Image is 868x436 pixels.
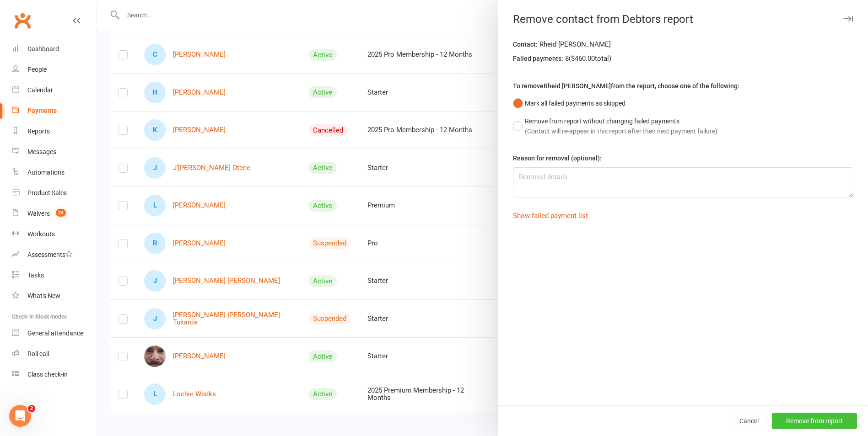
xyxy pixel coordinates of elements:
div: Reports [27,128,50,135]
div: People [27,66,47,73]
a: General attendance kiosk mode [12,323,97,344]
a: Messages [12,142,97,162]
div: Tasks [27,271,44,279]
label: Reason for removal (optional): [513,153,602,163]
a: Waivers 26 [12,203,97,224]
button: Show failed payment list [513,210,588,221]
button: Remove from report without changing failed payments(Contact will re-appear in this report after t... [513,112,717,140]
a: Product Sales [12,183,97,203]
button: Remove from report [772,413,857,429]
button: Cancel [732,413,766,429]
span: (Contact will re-appear in this report after their next payment failure) [525,128,717,135]
label: Contact: [513,39,538,49]
div: Remove from report without changing failed payments [525,116,717,126]
a: Reports [12,121,97,142]
div: Messages [27,148,56,155]
div: Workouts [27,230,55,238]
button: Mark all failed payments as skipped [513,95,625,112]
label: Failed payments: [513,53,563,64]
a: Workouts [12,224,97,245]
a: Tasks [12,265,97,286]
a: Roll call [12,344,97,364]
div: Waivers [27,210,50,217]
div: 8 ( $460.00 total) [513,53,853,67]
div: General attendance [27,330,83,337]
a: Dashboard [12,39,97,59]
a: Clubworx [11,9,34,32]
a: Assessments [12,245,97,265]
div: Product Sales [27,189,67,197]
div: What's New [27,292,60,299]
div: Roll call [27,350,49,357]
div: Rheid [PERSON_NAME] [513,39,853,53]
div: Automations [27,169,65,176]
label: To remove Rheid [PERSON_NAME] from the report, choose one of the following: [513,81,739,91]
div: Dashboard [27,45,59,53]
a: Automations [12,162,97,183]
div: Payments [27,107,57,114]
a: People [12,59,97,80]
span: 2 [28,405,35,412]
div: Class check-in [27,371,68,378]
div: Mark all failed payments as skipped [525,98,625,108]
div: Calendar [27,86,53,94]
span: 26 [56,209,66,217]
a: Class kiosk mode [12,364,97,385]
a: What's New [12,286,97,306]
div: Assessments [27,251,73,258]
a: Calendar [12,80,97,101]
div: Remove contact from Debtors report [498,13,868,26]
iframe: Intercom live chat [9,405,31,427]
a: Payments [12,101,97,121]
